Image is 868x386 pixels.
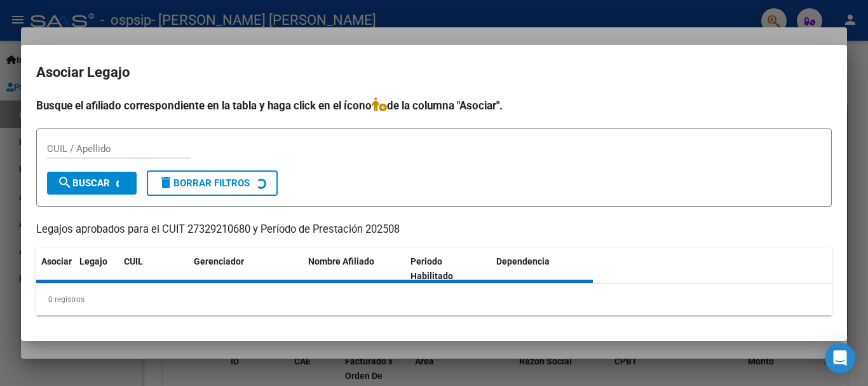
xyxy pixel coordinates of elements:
div: 0 registros [36,284,832,315]
mat-icon: delete [158,175,173,190]
datatable-header-cell: CUIL [119,248,189,290]
datatable-header-cell: Gerenciador [189,248,303,290]
span: Periodo Habilitado [410,256,453,281]
span: CUIL [124,256,143,266]
button: Buscar [47,172,137,195]
button: Borrar Filtros [147,170,278,196]
span: Gerenciador [194,256,244,266]
mat-icon: search [57,175,72,190]
datatable-header-cell: Dependencia [491,248,593,290]
p: Legajos aprobados para el CUIT 27329210680 y Período de Prestación 202508 [36,222,832,238]
datatable-header-cell: Asociar [36,248,74,290]
div: Open Intercom Messenger [825,343,855,373]
span: Buscar [57,177,110,189]
h4: Busque el afiliado correspondiente en la tabla y haga click en el ícono de la columna "Asociar". [36,97,832,114]
span: Dependencia [496,256,550,266]
datatable-header-cell: Legajo [74,248,119,290]
span: Asociar [41,256,72,266]
datatable-header-cell: Periodo Habilitado [405,248,491,290]
span: Nombre Afiliado [308,256,374,266]
datatable-header-cell: Nombre Afiliado [303,248,405,290]
span: Legajo [79,256,107,266]
span: Borrar Filtros [158,177,250,189]
h2: Asociar Legajo [36,60,832,85]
